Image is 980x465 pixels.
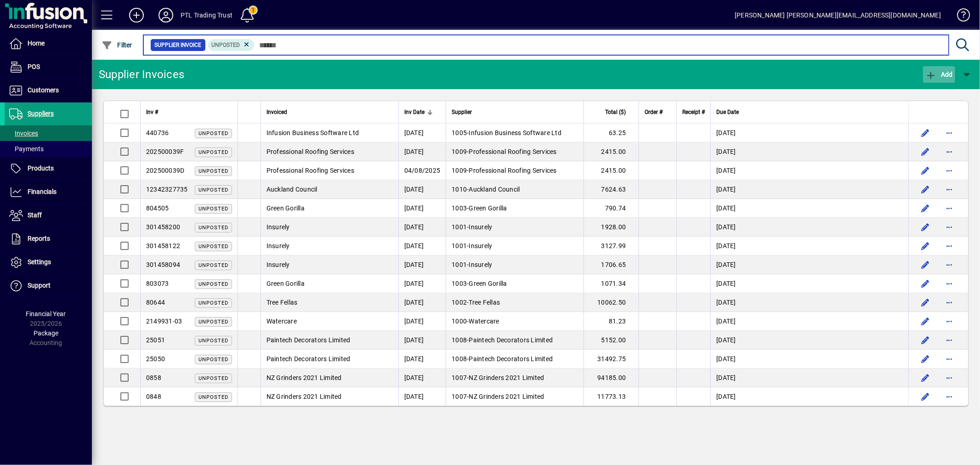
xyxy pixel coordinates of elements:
[198,187,228,193] span: Unposted
[682,107,705,117] span: Receipt #
[469,129,562,136] span: Infusion Business Software Ltd
[28,188,57,195] span: Financials
[146,107,158,117] span: Inv #
[266,299,298,306] span: Tree Fellas
[710,293,908,312] td: [DATE]
[198,375,228,381] span: Unposted
[404,107,441,117] div: Inv Date
[5,157,92,180] a: Products
[9,145,44,153] span: Payments
[918,333,933,347] button: Edit
[5,251,92,274] a: Settings
[146,280,169,287] span: 803073
[446,218,583,237] td: -
[5,274,92,297] a: Support
[452,280,467,287] span: 1003
[589,107,634,117] div: Total ($)
[583,180,639,199] td: 7624.63
[212,42,240,48] span: Unposted
[942,295,957,310] button: More options
[469,261,493,268] span: Insurely
[710,161,908,180] td: [DATE]
[266,167,354,174] span: Professional Roofing Services
[102,41,132,49] span: Filter
[710,199,908,218] td: [DATE]
[146,299,165,306] span: 80644
[198,130,228,136] span: Unposted
[469,204,507,212] span: Green Gorilla
[716,107,903,117] div: Due Date
[710,331,908,350] td: [DATE]
[146,374,161,381] span: 0858
[710,218,908,237] td: [DATE]
[918,201,933,215] button: Edit
[710,237,908,255] td: [DATE]
[398,255,446,274] td: [DATE]
[198,244,228,250] span: Unposted
[710,180,908,199] td: [DATE]
[918,238,933,253] button: Edit
[469,374,544,381] span: NZ Grinders 2021 Limited
[452,393,467,400] span: 1007
[942,257,957,272] button: More options
[469,280,507,287] span: Green Gorilla
[735,8,941,23] div: [PERSON_NAME] [PERSON_NAME][EMAIL_ADDRESS][DOMAIN_NAME]
[469,148,557,155] span: Professional Roofing Services
[9,130,38,137] span: Invoices
[942,389,957,404] button: More options
[942,238,957,253] button: More options
[469,318,499,325] span: Watercare
[266,336,351,344] span: Paintech Decorators Limited
[198,225,228,231] span: Unposted
[446,180,583,199] td: -
[398,142,446,161] td: [DATE]
[710,312,908,331] td: [DATE]
[645,107,671,117] div: Order #
[446,142,583,161] td: -
[446,161,583,180] td: -
[452,129,467,136] span: 1005
[99,37,135,53] button: Filter
[583,124,639,142] td: 63.25
[583,218,639,237] td: 1928.00
[446,293,583,312] td: -
[154,40,202,50] span: Supplier Invoice
[398,293,446,312] td: [DATE]
[266,261,290,268] span: Insurely
[645,107,663,117] span: Order #
[266,355,351,363] span: Paintech Decorators Limited
[146,129,169,136] span: 440736
[923,66,955,83] button: Add
[266,223,290,231] span: Insurely
[28,258,51,266] span: Settings
[146,186,188,193] span: 12342327735
[398,161,446,180] td: 04/08/2025
[452,223,467,231] span: 1001
[452,148,467,155] span: 1009
[146,223,180,231] span: 301458200
[398,218,446,237] td: [DATE]
[181,8,232,23] div: PTL Trading Trust
[198,262,228,268] span: Unposted
[99,67,184,82] div: Supplier Invoices
[266,148,354,155] span: Professional Roofing Services
[469,186,520,193] span: Auckland Council
[918,144,933,159] button: Edit
[583,255,639,274] td: 1706.65
[5,204,92,227] a: Staff
[446,331,583,350] td: -
[469,299,500,306] span: Tree Fellas
[710,350,908,369] td: [DATE]
[716,107,739,117] span: Due Date
[266,374,342,381] span: NZ Grinders 2021 Limited
[398,369,446,387] td: [DATE]
[146,336,165,344] span: 25051
[469,242,493,250] span: Insurely
[446,312,583,331] td: -
[918,257,933,272] button: Edit
[452,318,467,325] span: 1000
[198,394,228,400] span: Unposted
[446,199,583,218] td: -
[146,167,185,174] span: 202500039D
[942,276,957,291] button: More options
